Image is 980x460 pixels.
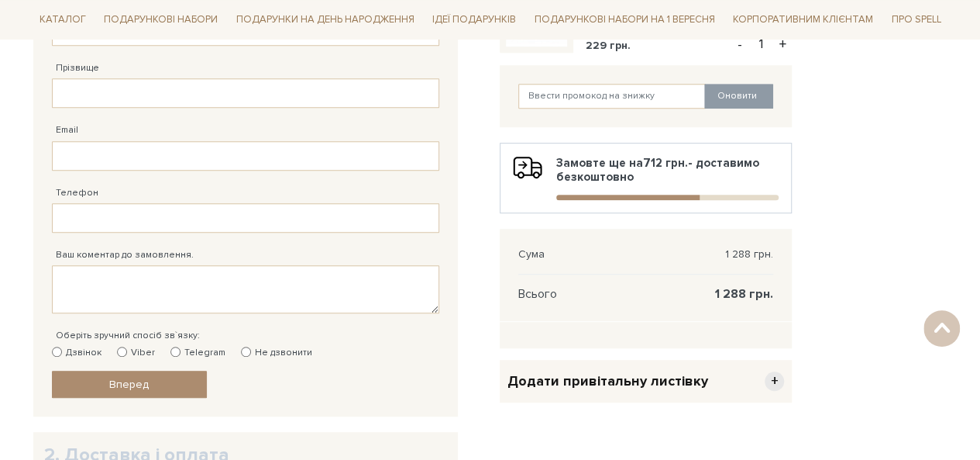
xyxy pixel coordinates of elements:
[586,39,631,52] span: 229 грн.
[715,287,773,301] span: 1 288 грн.
[518,247,545,261] span: Сума
[241,347,251,357] input: Не дзвонити
[56,61,99,75] label: Прізвище
[725,247,773,261] span: 1 288 грн.
[507,372,708,390] span: Додати привітальну листівку
[732,33,748,56] button: -
[109,378,149,391] span: Вперед
[56,123,78,137] label: Email
[528,6,721,33] a: Подарункові набори на 1 Вересня
[170,347,181,357] input: Telegram
[56,248,194,262] label: Ваш коментар до замовлення.
[241,346,312,360] label: Не дзвонити
[117,347,127,357] input: Viber
[170,346,225,360] label: Telegram
[52,347,62,357] input: Дзвінок
[704,84,773,109] button: Оновити
[513,156,779,200] div: Замовте ще на - доставимо безкоштовно
[727,6,879,33] a: Корпоративним клієнтам
[426,8,522,32] a: Ідеї подарунків
[98,8,224,32] a: Подарункові набори
[774,33,792,56] button: +
[56,329,200,343] label: Оберіть зручний спосіб зв`язку:
[117,346,155,360] label: Viber
[765,372,784,391] span: +
[885,8,947,32] a: Про Spell
[52,346,101,360] label: Дзвінок
[518,84,706,109] input: Ввести промокод на знижку
[33,8,92,32] a: Каталог
[518,287,557,301] span: Всього
[643,156,688,170] b: 712 грн.
[56,186,98,200] label: Телефон
[230,8,421,32] a: Подарунки на День народження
